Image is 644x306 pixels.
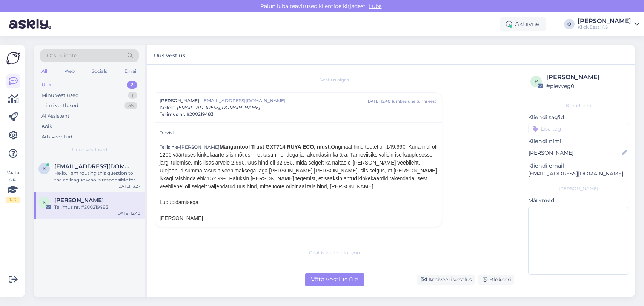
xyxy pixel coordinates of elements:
[63,66,76,76] div: Web
[41,92,79,99] div: Minu vestlused
[546,73,627,82] div: [PERSON_NAME]
[154,49,185,60] label: Uus vestlus
[367,3,384,9] span: Luba
[124,102,137,109] div: 55
[40,66,49,76] div: All
[117,211,140,216] div: [DATE] 12:40
[127,81,137,89] div: 2
[177,105,260,110] span: [EMAIL_ADDRESS][DOMAIN_NAME]
[528,137,629,145] p: Kliendi nimi
[528,123,629,134] input: Lisa tag
[578,24,631,30] div: Klick Eesti AS
[128,92,137,99] div: 1
[546,82,627,90] div: # pleyveg0
[47,52,77,60] span: Otsi kliente
[305,273,364,286] div: Võta vestlus üle
[528,170,629,178] p: [EMAIL_ADDRESS][DOMAIN_NAME]
[155,249,514,256] div: Chat is waiting for you
[417,275,475,285] div: Arhiveeri vestlus
[160,129,437,222] div: Tervist!
[160,199,198,205] span: Lugupidamisega
[578,18,631,24] div: [PERSON_NAME]
[6,169,20,203] div: Vaata siia
[367,98,390,104] div: [DATE] 12:40
[535,78,538,84] span: p
[528,197,629,205] p: Märkmed
[41,123,52,130] div: Kõik
[72,146,107,153] span: Uued vestlused
[6,51,20,65] img: Askly Logo
[392,98,437,104] div: ( umbes ühe tunni eest )
[220,144,331,150] span: Mänguritool Trust GXT714 RUYA ECO, must.
[54,197,104,204] span: Karl Haarakalju
[478,275,514,285] div: Blokeeri
[6,197,20,203] div: 1 / 3
[529,149,620,157] input: Lisa nimi
[41,112,69,120] div: AI Assistent
[41,102,78,109] div: Tiimi vestlused
[123,66,139,76] div: Email
[54,170,140,183] div: Hello, I am routing this question to the colleague who is responsible for this topic. The reply m...
[528,102,629,109] div: Kliendi info
[54,163,133,170] span: kevinrichardjogi888@gmail.com
[41,81,51,89] div: Uus
[117,183,140,189] div: [DATE] 13:27
[500,17,546,31] div: Aktiivne
[528,162,629,170] p: Kliendi email
[528,185,629,192] div: [PERSON_NAME]
[155,77,514,83] div: Vestlus algas
[202,97,367,104] span: [EMAIL_ADDRESS][DOMAIN_NAME]
[160,105,175,110] span: Kellele :
[160,143,437,191] div: Tellisin e-[PERSON_NAME]
[41,133,72,141] div: Arhiveeritud
[90,66,109,76] div: Socials
[160,97,199,104] span: [PERSON_NAME]
[528,114,629,121] p: Kliendi tag'id
[578,18,639,30] a: [PERSON_NAME]Klick Eesti AS
[564,19,575,29] div: O
[54,204,140,211] div: Tellimus nr. #200219483
[43,166,46,171] span: k
[160,111,214,118] span: Tellimus nr. #200219483
[160,215,203,221] span: [PERSON_NAME]
[43,200,46,205] span: K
